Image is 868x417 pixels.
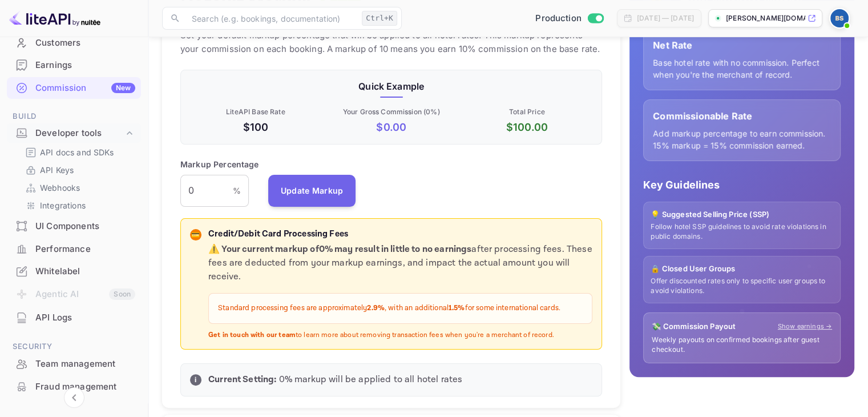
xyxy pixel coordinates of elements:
a: Webhooks [25,182,132,194]
span: Security [7,340,141,353]
a: API Logs [7,307,141,328]
strong: Get in touch with our team [208,331,296,339]
p: $ 0.00 [326,119,457,135]
div: CommissionNew [7,77,141,99]
p: 💡 Suggested Selling Price (SSP) [651,209,833,220]
div: API Logs [35,311,135,324]
p: Set your default markup percentage that will be applied to all hotel rates. This markup represent... [180,29,602,56]
a: UI Components [7,215,141,236]
div: UI Components [7,215,141,238]
div: Customers [35,37,135,50]
a: Integrations [25,199,132,211]
div: Team management [7,353,141,375]
p: 🔒 Closed User Groups [651,263,833,275]
p: Base hotel rate with no commission. Perfect when you're the merchant of record. [653,57,831,81]
strong: ⚠️ Your current markup of 0 % may result in little to no earnings [208,243,471,255]
span: Build [7,110,141,123]
p: to learn more about removing transaction fees when you're a merchant of record. [208,331,592,340]
div: Fraud management [35,380,135,394]
div: New [111,83,135,93]
p: Your Gross Commission ( 0 %) [326,107,457,117]
div: Earnings [35,59,135,72]
div: Fraud management [7,376,141,398]
div: Developer tools [7,123,141,143]
img: LiteAPI logo [9,9,100,27]
input: 0 [180,175,233,207]
strong: Current Setting: [208,374,276,386]
img: Brian Savidge [830,9,849,27]
a: API docs and SDKs [25,146,132,158]
p: LiteAPI Base Rate [190,107,321,117]
p: API docs and SDKs [40,146,114,158]
p: Standard processing fees are approximately , with an additional for some international cards. [218,303,583,314]
div: Webhooks [21,179,136,196]
strong: 1.5% [449,303,465,313]
div: Audit logs [35,403,135,416]
a: Earnings [7,54,141,75]
p: Add markup percentage to earn commission. 15% markup = 15% commission earned. [653,127,831,151]
div: Developer tools [35,127,124,140]
a: Performance [7,238,141,259]
input: Search (e.g. bookings, documentation) [185,7,357,30]
p: 💸 Commission Payout [652,321,736,332]
p: % [233,185,241,197]
p: Weekly payouts on confirmed bookings after guest checkout. [652,335,832,355]
p: [PERSON_NAME][DOMAIN_NAME]... [726,13,805,23]
p: API Keys [40,164,74,176]
a: Team management [7,353,141,374]
div: Performance [35,243,135,256]
a: API Keys [25,164,132,176]
button: Update Markup [268,175,356,207]
div: API Keys [21,162,136,178]
div: Earnings [7,54,141,77]
p: Net Rate [653,38,831,52]
strong: 2.9% [367,303,385,313]
a: Fraud management [7,376,141,397]
p: 💳 [191,230,200,240]
p: Integrations [40,199,86,211]
p: Quick Example [190,79,592,93]
span: Production [535,12,582,25]
div: Switch to Sandbox mode [531,12,608,25]
a: Show earnings → [778,322,832,331]
a: Customers [7,32,141,53]
p: Credit/Debit Card Processing Fees [208,228,592,241]
p: Markup Percentage [180,158,259,170]
div: Ctrl+K [362,11,397,26]
div: Performance [7,238,141,260]
div: Team management [35,358,135,371]
a: CommissionNew [7,77,141,98]
div: API docs and SDKs [21,144,136,161]
div: Integrations [21,197,136,214]
p: Webhooks [40,182,80,194]
p: Offer discounted rates only to specific user groups to avoid violations. [651,276,833,296]
button: Collapse navigation [64,387,84,408]
div: Whitelabel [7,260,141,283]
p: after processing fees. These fees are deducted from your markup earnings, and impact the actual a... [208,243,592,284]
div: [DATE] — [DATE] [637,13,694,23]
p: Commissionable Rate [653,109,831,123]
p: i [195,375,196,385]
p: Total Price [462,107,593,117]
div: Whitelabel [35,265,135,278]
p: Follow hotel SSP guidelines to avoid rate violations in public domains. [651,222,833,242]
p: $100 [190,119,321,135]
a: Whitelabel [7,260,141,282]
p: 0 % markup will be applied to all hotel rates [208,373,592,387]
div: Customers [7,32,141,54]
div: Commission [35,82,135,95]
p: $ 100.00 [462,119,593,135]
div: API Logs [7,307,141,329]
p: Key Guidelines [643,177,841,193]
div: UI Components [35,220,135,233]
